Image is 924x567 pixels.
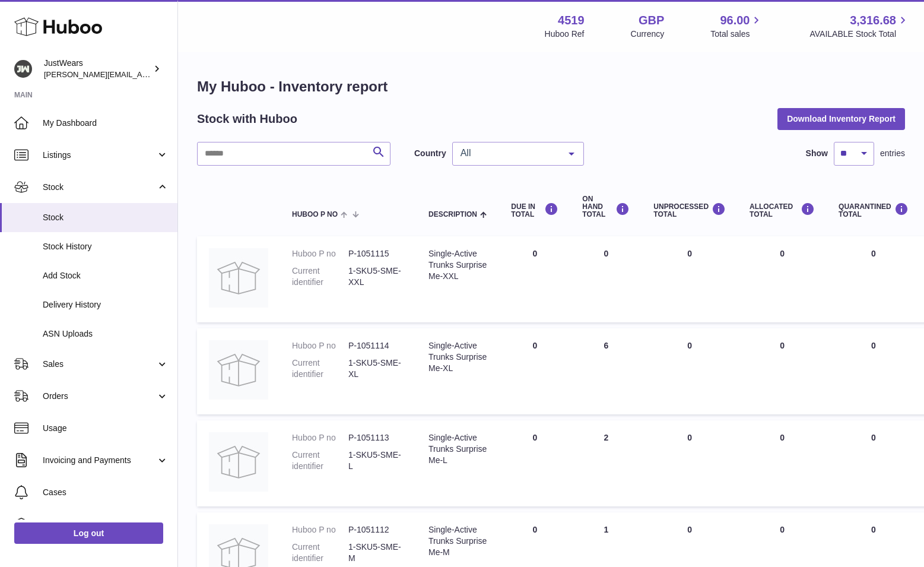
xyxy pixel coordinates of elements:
dt: Current identifier [292,449,348,472]
dd: 1-SKU5-SME-L [348,449,405,472]
span: My Dashboard [43,118,169,129]
button: Download Inventory Report [777,108,905,129]
td: 0 [499,236,570,322]
span: 3,316.68 [850,12,896,28]
dt: Current identifier [292,541,348,564]
div: Single-Active Trunks Surprise Me-M [428,524,487,558]
span: Orders [43,391,156,402]
a: 3,316.68 AVAILABLE Stock Total [809,12,910,40]
a: Log out [14,522,163,544]
span: Total sales [710,28,763,40]
div: ALLOCATED Total [750,202,815,218]
img: product image [209,248,268,308]
div: Single-Active Trunks Surprise Me-L [428,432,487,466]
dt: Huboo P no [292,524,348,536]
td: 0 [642,328,738,414]
span: Sales [43,359,156,370]
label: Country [414,148,446,159]
span: All [458,147,560,159]
span: Cases [43,487,169,498]
span: [PERSON_NAME][EMAIL_ADDRESS][DOMAIN_NAME] [44,69,238,79]
strong: GBP [639,12,664,28]
span: ASN Uploads [43,328,169,340]
td: 6 [570,328,642,414]
td: 2 [570,420,642,506]
span: Description [428,211,477,218]
dd: P-1051112 [348,524,405,536]
div: Currency [631,28,665,40]
img: product image [209,340,268,400]
div: DUE IN TOTAL [511,202,558,218]
h2: Stock with Huboo [197,111,297,127]
td: 0 [499,420,570,506]
dd: P-1051115 [348,248,405,259]
dd: 1-SKU5-SME-XL [348,357,405,380]
td: 0 [738,236,827,322]
div: Single-Active Trunks Surprise Me-XL [428,340,487,374]
span: AVAILABLE Stock Total [809,28,910,40]
div: JustWears [44,58,151,80]
span: Usage [43,423,169,434]
img: product image [209,432,268,492]
label: Show [806,148,828,159]
a: 96.00 Total sales [710,12,763,40]
h1: My Huboo - Inventory report [197,77,905,96]
div: UNPROCESSED Total [653,202,726,218]
span: Stock History [43,241,169,252]
span: Invoicing and Payments [43,455,156,466]
td: 0 [738,420,827,506]
td: 0 [499,328,570,414]
span: Channels [43,519,169,530]
dd: P-1051114 [348,340,405,351]
dt: Current identifier [292,357,348,380]
span: 0 [871,249,876,258]
span: Huboo P no [292,211,338,218]
dd: P-1051113 [348,432,405,444]
td: 0 [642,420,738,506]
td: 0 [642,236,738,322]
img: josh@just-wears.com [14,60,32,78]
span: 0 [871,341,876,350]
div: ON HAND Total [582,195,630,219]
dd: 1-SKU5-SME-M [348,541,405,564]
div: Single-Active Trunks Surprise Me-XXL [428,248,487,282]
td: 0 [570,236,642,322]
span: Add Stock [43,270,169,281]
span: Listings [43,150,156,161]
span: Stock [43,182,156,193]
span: 96.00 [720,12,750,28]
dt: Huboo P no [292,432,348,444]
dt: Huboo P no [292,248,348,259]
span: Delivery History [43,299,169,311]
dt: Current identifier [292,265,348,288]
span: 0 [871,525,876,534]
span: Stock [43,212,169,223]
div: Huboo Ref [545,28,585,40]
span: entries [880,148,905,159]
span: 0 [871,433,876,442]
td: 0 [738,328,827,414]
dt: Huboo P no [292,340,348,351]
div: QUARANTINED Total [839,202,909,218]
strong: 4519 [558,12,585,28]
dd: 1-SKU5-SME-XXL [348,265,405,288]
